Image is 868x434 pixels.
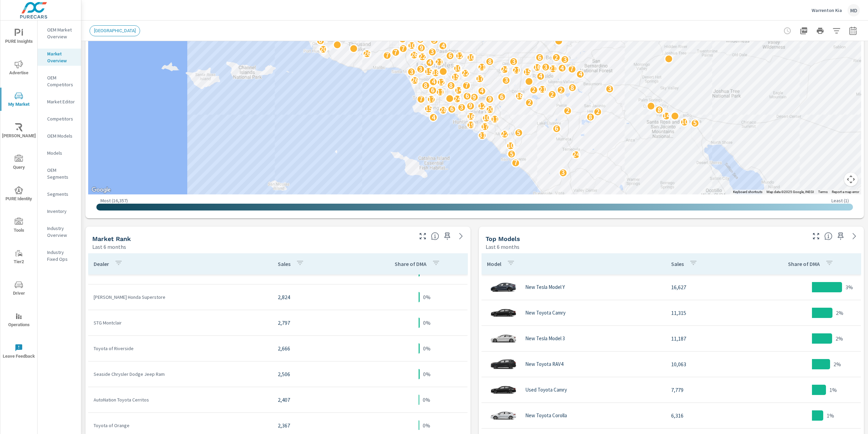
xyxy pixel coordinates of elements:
[456,52,463,60] p: 12
[47,208,76,215] p: Inventory
[435,58,443,66] p: 21
[566,106,570,115] p: 2
[467,121,475,129] p: 19
[767,190,814,194] span: Map data ©2025 Google, INEGI
[428,95,435,103] p: 17
[453,95,461,103] p: 24
[525,361,563,367] p: New Toyota RAV4
[836,334,843,343] p: 2%
[467,53,475,61] p: 10
[420,44,423,52] p: 9
[410,51,418,59] p: 26
[476,74,484,82] p: 17
[47,50,76,64] p: Market Overview
[478,63,486,71] p: 21
[507,141,514,150] p: 10
[38,25,81,42] div: OEM Market Overview
[490,277,517,297] img: glamour
[38,165,81,182] div: OEM Segments
[490,328,517,349] img: glamour
[94,345,267,352] p: Toyota of Riverside
[92,243,126,251] p: Last 6 months
[525,412,567,419] p: New Toyota Corolla
[2,29,35,46] span: PURE Insights
[38,223,81,240] div: Industry Overview
[0,21,37,367] div: nav menu
[432,113,435,122] p: 4
[465,92,469,100] p: 6
[579,70,582,78] p: 4
[596,107,600,116] p: 2
[47,167,76,180] p: OEM Segments
[47,26,76,40] p: OEM Market Overview
[100,197,128,204] p: Most ( 16,357 )
[570,84,574,92] p: 8
[811,231,822,242] button: Make Fullscreen
[423,319,431,327] p: 0%
[47,191,76,197] p: Segments
[94,396,267,403] p: AutoNation Toyota Cerritos
[423,370,431,378] p: 0%
[813,24,827,38] button: Print Report
[501,65,508,73] p: 24
[671,334,758,343] p: 11,187
[818,190,828,194] a: Terms (opens in new tab)
[481,123,489,131] p: 17
[671,411,758,420] p: 6,316
[424,81,428,90] p: 8
[830,24,843,38] button: Apply Filters
[425,67,432,76] p: 15
[278,260,290,267] p: Sales
[395,260,426,267] p: Share of DMA
[847,4,860,16] div: MD
[47,132,76,139] p: OEM Models
[432,77,435,86] p: 4
[431,232,439,240] span: Market Rank shows you how dealerships rank, in terms of sales, against other dealerships nationwi...
[846,24,860,38] button: Select Date Range
[47,74,76,88] p: OEM Competitors
[671,260,684,267] p: Sales
[90,186,112,194] a: Open this area in Google Maps (opens a new window)
[514,158,518,167] p: 7
[92,235,131,242] h5: Market Rank
[490,405,517,426] img: glamour
[455,86,462,94] p: 14
[454,64,461,72] p: 10
[320,45,327,53] p: 20
[47,150,76,156] p: Models
[410,68,413,76] p: 3
[478,102,486,110] p: 12
[2,155,35,171] span: Query
[2,60,35,77] span: Advertise
[539,85,546,93] p: 21
[563,55,567,64] p: 3
[671,283,758,291] p: 16,627
[845,283,853,291] p: 3%
[2,312,35,329] span: Operations
[512,58,516,66] p: 3
[90,186,112,194] img: Google
[465,81,469,89] p: 7
[513,66,520,74] p: 21
[278,293,365,301] p: 2,824
[423,344,431,353] p: 0%
[419,35,422,43] p: 3
[500,93,504,101] p: 6
[2,92,35,108] span: My Market
[449,81,453,90] p: 8
[436,88,444,96] p: 11
[588,113,592,121] p: 8
[469,102,472,110] p: 9
[90,28,140,33] span: [GEOGRAPHIC_DATA]
[432,36,436,44] p: 5
[394,48,397,56] p: 7
[827,411,834,420] p: 1%
[448,51,452,60] p: 6
[47,249,76,263] p: Industry Fixed Ops
[517,129,520,137] p: 5
[2,281,35,297] span: Driver
[432,68,439,77] p: 18
[430,48,434,56] p: 3
[278,344,365,353] p: 2,666
[681,118,688,126] p: 10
